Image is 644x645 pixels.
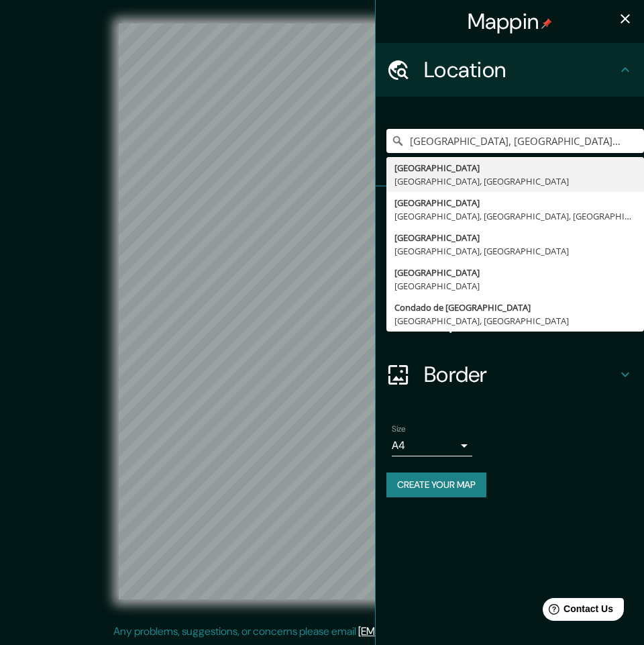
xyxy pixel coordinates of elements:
[376,187,644,240] div: Pins
[386,473,486,497] button: Create your map
[424,361,617,388] h4: Border
[376,294,644,348] div: Layout
[119,23,526,599] canvas: Map
[394,244,636,258] div: [GEOGRAPHIC_DATA], [GEOGRAPHIC_DATA]
[394,161,636,175] div: [GEOGRAPHIC_DATA]
[376,43,644,97] div: Location
[113,624,526,640] p: Any problems, suggestions, or concerns please email .
[525,593,629,630] iframe: Help widget launcher
[394,209,636,223] div: [GEOGRAPHIC_DATA], [GEOGRAPHIC_DATA], [GEOGRAPHIC_DATA]
[424,56,617,83] h4: Location
[468,8,553,35] h4: Mappin
[394,266,636,279] div: [GEOGRAPHIC_DATA]
[386,129,644,153] input: Pick your city or area
[541,18,552,29] img: pin-icon.png
[358,624,524,638] a: [EMAIL_ADDRESS][DOMAIN_NAME]
[376,240,644,294] div: Style
[394,175,636,188] div: [GEOGRAPHIC_DATA], [GEOGRAPHIC_DATA]
[394,279,636,293] div: [GEOGRAPHIC_DATA]
[392,435,472,456] div: A4
[394,196,636,209] div: [GEOGRAPHIC_DATA]
[376,348,644,401] div: Border
[394,301,636,314] div: Condado de [GEOGRAPHIC_DATA]
[392,424,406,435] label: Size
[394,314,636,328] div: [GEOGRAPHIC_DATA], [GEOGRAPHIC_DATA]
[424,307,617,334] h4: Layout
[394,231,636,244] div: [GEOGRAPHIC_DATA]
